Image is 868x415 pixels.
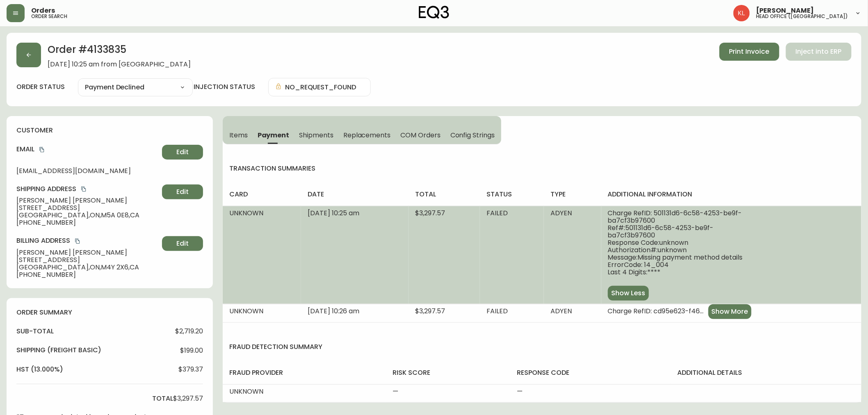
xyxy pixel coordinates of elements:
[16,365,63,374] h4: hst (13.000%)
[729,47,770,56] span: Print Invoice
[80,185,88,193] button: copy
[162,145,203,160] button: Edit
[16,256,159,264] span: [STREET_ADDRESS]
[175,328,203,335] span: $2,719.20
[176,239,189,248] span: Edit
[608,210,752,224] span: Charge RefID: 501131d6-6c58-4253-be9f-ba7cf3b97600
[16,308,203,317] h4: order summary
[712,307,748,316] span: Show More
[258,131,290,139] span: Payment
[16,271,159,278] span: [PHONE_NUMBER]
[229,131,248,139] span: Items
[517,368,664,377] h4: response code
[756,7,814,14] span: [PERSON_NAME]
[16,126,203,135] h4: customer
[608,286,649,301] button: Show Less
[487,190,537,199] h4: status
[31,7,55,14] span: Orders
[194,82,255,91] h4: injection status
[608,254,752,269] span: Message: Missing payment method details ErrorCode: 14_004
[178,366,203,373] span: $379.37
[756,14,848,19] h5: head office ([GEOGRAPHIC_DATA])
[415,306,445,316] span: $3,297.57
[299,131,333,139] span: Shipments
[162,185,203,199] button: Edit
[487,208,508,218] span: FAILED
[419,6,449,19] img: logo
[31,14,67,19] h5: order search
[343,131,391,139] span: Replacements
[229,387,263,396] span: UNKNOWN
[611,289,645,298] span: Show Less
[16,145,159,154] h4: Email
[176,187,189,196] span: Edit
[16,82,65,91] label: order status
[223,342,861,351] h4: fraud detection summary
[16,219,159,226] span: [PHONE_NUMBER]
[393,368,504,377] h4: risk score
[162,236,203,251] button: Edit
[678,368,855,377] h4: additional details
[229,306,263,316] span: UNKNOWN
[517,387,523,396] span: —
[48,61,191,68] span: [DATE] 10:25 am from [GEOGRAPHIC_DATA]
[720,43,779,61] button: Print Invoice
[16,204,159,212] span: [STREET_ADDRESS]
[308,306,359,316] span: [DATE] 10:26 am
[16,264,159,271] span: [GEOGRAPHIC_DATA] , ON , M4Y 2X6 , CA
[16,236,159,245] h4: Billing Address
[38,146,46,154] button: copy
[400,131,441,139] span: COM Orders
[16,197,159,204] span: [PERSON_NAME] [PERSON_NAME]
[608,246,752,254] span: Authorization#: unknown
[608,239,752,246] span: Response Code: unknown
[16,346,101,355] h4: Shipping ( Freight Basic )
[487,306,508,316] span: FAILED
[393,387,398,396] span: —
[608,224,752,239] span: Ref#: 501131d6-6c58-4253-be9f-ba7cf3b97600
[16,185,159,194] h4: Shipping Address
[608,190,855,199] h4: additional information
[16,249,159,256] span: [PERSON_NAME] [PERSON_NAME]
[176,148,189,157] span: Edit
[450,131,495,139] span: Config Strings
[16,212,159,219] span: [GEOGRAPHIC_DATA] , ON , M5A 0E8 , CA
[550,208,572,218] span: ADYEN
[550,190,594,199] h4: type
[308,208,359,218] span: [DATE] 10:25 am
[152,394,173,403] h4: total
[229,368,379,377] h4: fraud provider
[173,395,203,402] span: $3,297.57
[308,190,402,199] h4: date
[415,190,473,199] h4: total
[16,327,54,336] h4: sub-total
[73,237,82,245] button: copy
[48,43,191,61] h2: Order # 4133835
[550,306,572,316] span: ADYEN
[415,208,445,218] span: $3,297.57
[608,308,705,315] span: Charge RefID: cd95e623-f461-4d66-b8af-9e1855de4d6f
[180,347,203,354] span: $199.00
[229,190,295,199] h4: card
[16,167,159,175] span: [EMAIL_ADDRESS][DOMAIN_NAME]
[708,304,752,319] button: Show More
[223,164,861,173] h4: transaction summaries
[229,208,263,218] span: UNKNOWN
[733,5,750,21] img: 2c0c8aa7421344cf0398c7f872b772b5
